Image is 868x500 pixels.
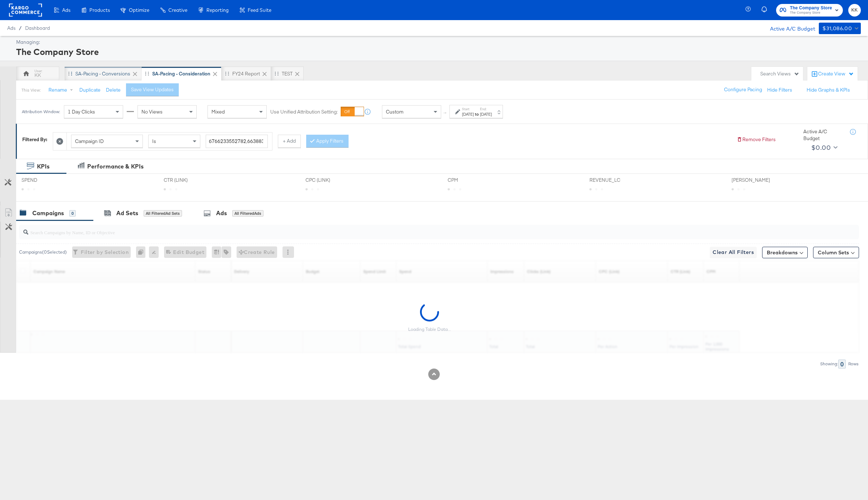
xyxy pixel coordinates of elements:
[808,142,839,153] button: $0.00
[275,71,279,75] div: Drag to reorder tab
[480,111,492,117] div: [DATE]
[760,70,799,77] div: Search Views
[225,71,229,75] div: Drag to reorder tab
[106,87,121,93] button: Delete
[7,25,15,31] span: Ads
[22,136,47,143] div: Filtered By:
[462,111,474,117] div: [DATE]
[79,87,101,93] button: Duplicate
[34,72,41,79] div: KK
[136,246,149,258] div: 0
[129,7,149,13] span: Optimize
[790,4,832,12] span: The Company Store
[807,87,850,93] button: Hide Graphs & KPIs
[589,177,643,184] span: REVENUE_LC
[144,210,182,217] div: All Filtered Ad Sets
[211,108,225,115] span: Mixed
[75,70,130,77] div: SA-Pacing - Conversions
[838,360,846,369] div: 0
[713,248,754,257] span: Clear All Filters
[851,6,858,14] span: KK
[480,107,492,111] label: End:
[282,70,293,77] div: TEST
[278,135,301,148] button: + Add
[848,4,861,17] button: KK
[820,361,838,366] div: Showing:
[164,177,218,184] span: CTR (LINK)
[206,135,268,148] input: Enter a search term
[68,71,72,75] div: Drag to reorder tab
[75,138,104,144] span: Campaign ID
[25,25,50,31] a: Dashboard
[141,108,163,115] span: No Views
[168,7,187,13] span: Creative
[474,111,480,117] strong: to
[152,70,210,77] div: SA-Pacing - Consideration
[442,112,449,114] span: ↑
[818,70,854,78] div: Create View
[22,109,60,114] div: Attribution Window:
[462,107,474,111] label: Start:
[37,162,50,171] div: KPIs
[116,209,138,217] div: Ad Sets
[305,177,359,184] span: CPC (LINK)
[408,327,451,332] div: Loading Table Data...
[232,210,263,217] div: All Filtered Ads
[732,177,785,184] span: [PERSON_NAME]
[822,24,852,33] div: $31,086.00
[152,138,156,144] span: Is
[22,177,75,184] span: SPEND
[819,23,861,34] button: $31,086.00
[448,177,501,184] span: CPM
[89,7,110,13] span: Products
[87,162,144,171] div: Performance & KPIs
[68,108,95,115] span: 1 Day Clicks
[762,23,815,33] div: Active A/C Budget
[62,7,70,13] span: Ads
[767,87,792,93] button: Hide Filters
[206,7,229,13] span: Reporting
[737,136,776,143] button: Remove Filters
[16,46,859,58] div: The Company Store
[248,7,271,13] span: Feed Suite
[719,83,767,96] button: Configure Pacing
[15,25,25,31] span: /
[145,71,149,75] div: Drag to reorder tab
[811,142,831,153] div: $0.00
[762,247,808,258] button: Breakdowns
[386,108,403,115] span: Custom
[270,108,338,115] label: Use Unified Attribution Setting:
[803,128,843,142] div: Active A/C Budget
[232,70,260,77] div: FY24 Report
[69,210,76,217] div: 0
[32,209,64,217] div: Campaigns
[22,87,41,93] div: This View:
[813,247,859,258] button: Column Sets
[790,10,832,16] span: The Company Store
[776,4,843,17] button: The Company StoreThe Company Store
[19,249,67,255] div: Campaigns ( 0 Selected)
[43,84,81,97] button: Rename
[28,222,780,236] input: Search Campaigns by Name, ID or Objective
[848,361,859,366] div: Rows
[16,39,859,46] div: Managing:
[216,209,227,217] div: Ads
[710,247,757,258] button: Clear All Filters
